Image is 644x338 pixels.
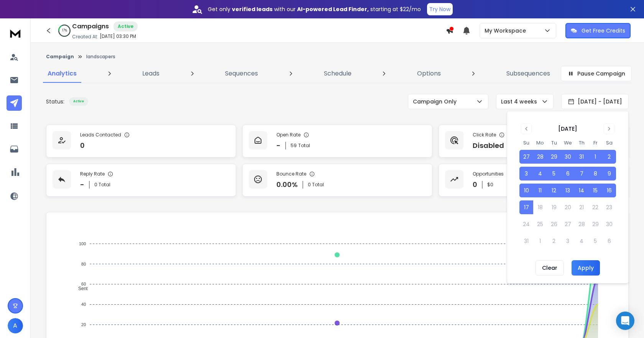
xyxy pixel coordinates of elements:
p: Disabled [473,140,504,151]
h1: Campaigns [72,22,109,31]
a: Leads [138,64,164,83]
p: Subsequences [506,69,550,78]
a: Reply Rate-0 Total [46,164,236,197]
a: Open Rate-59Total [242,125,432,158]
span: Total [298,143,310,149]
button: 11 [533,184,547,197]
button: 12 [547,184,561,197]
p: $ 0 [487,182,493,188]
p: - [80,179,84,190]
p: 0.00 % [276,179,298,190]
button: 16 [602,184,616,197]
p: Reply Rate [80,171,105,177]
button: 1 [588,150,602,164]
button: Clear [536,260,564,276]
button: 31 [575,150,588,164]
button: Go to next month [604,123,614,134]
button: 10 [519,184,533,197]
tspan: 20 [81,322,86,327]
button: A [8,318,23,333]
button: Get Free Credits [565,23,631,38]
button: 6 [561,167,575,180]
p: My Workspace [485,27,529,34]
button: 30 [561,150,575,164]
a: Bounce Rate0.00%0 Total [242,164,432,197]
button: 28 [533,150,547,164]
p: - [276,140,281,151]
p: 0 Total [94,182,110,188]
p: Leads Contacted [80,132,121,138]
p: Sequences [225,69,258,78]
p: 17 % [62,28,67,33]
button: Go to previous month [521,123,532,134]
button: Apply [572,260,600,276]
p: 0 [80,140,85,151]
div: Active [69,97,88,106]
a: Analytics [43,64,81,83]
p: 0 Total [308,182,324,188]
p: [DATE] 03:30 PM [100,33,136,39]
div: [DATE] [558,125,577,133]
strong: verified leads [232,5,273,13]
p: Campaign Only [413,98,460,105]
p: Options [417,69,441,78]
p: Get only with our starting at $22/mo [208,5,421,13]
p: Created At: [72,34,98,40]
button: 4 [533,167,547,180]
a: Options [412,64,445,83]
button: Pause Campaign [561,66,632,81]
th: Wednesday [561,139,575,147]
p: Bounce Rate [276,171,306,177]
button: 7 [575,167,588,180]
tspan: 100 [79,241,86,246]
th: Monday [533,139,547,147]
button: 9 [602,167,616,180]
th: Thursday [575,139,588,147]
button: 13 [561,184,575,197]
p: landscapers [86,54,115,60]
th: Tuesday [547,139,561,147]
a: Subsequences [502,64,555,83]
p: Schedule [324,69,352,78]
p: Opportunities [473,171,504,177]
th: Sunday [519,139,533,147]
button: Try Now [427,3,453,15]
div: Open Intercom Messenger [616,312,634,330]
button: 5 [547,167,561,180]
button: [DATE] - [DATE] [561,94,629,109]
th: Saturday [602,139,616,147]
a: Opportunities0$0 [439,164,629,197]
button: 8 [588,167,602,180]
button: 15 [588,184,602,197]
p: Try Now [429,5,450,13]
p: Leads [142,69,159,78]
tspan: 60 [81,282,86,286]
tspan: 80 [81,262,86,266]
p: Last 4 weeks [501,98,540,105]
button: 27 [519,150,533,164]
p: Open Rate [276,132,301,138]
p: Status: [46,98,64,105]
div: Active [113,21,138,31]
a: Leads Contacted0 [46,125,236,158]
a: Click RateDisabledKnow More [439,125,629,158]
p: Click Rate [473,132,496,138]
button: 29 [547,150,561,164]
button: 3 [519,167,533,180]
img: logo [8,26,23,40]
strong: AI-powered Lead Finder, [297,5,369,13]
tspan: 40 [81,302,86,307]
p: Get Free Credits [582,27,625,34]
span: 59 [291,143,297,149]
span: Sent [72,286,88,291]
button: 2 [602,150,616,164]
p: 0 [473,179,477,190]
a: Schedule [319,64,356,83]
button: 17 [519,200,533,214]
button: 14 [575,184,588,197]
p: Analytics [48,69,77,78]
button: Campaign [46,54,74,60]
a: Sequences [220,64,263,83]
